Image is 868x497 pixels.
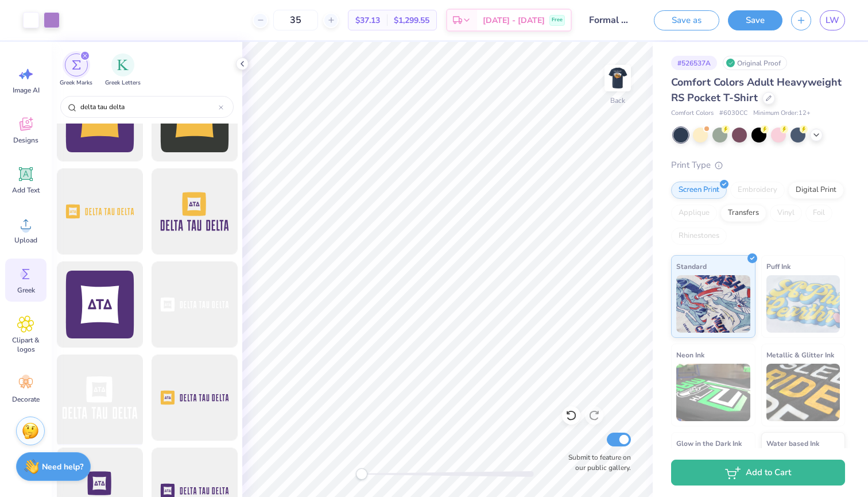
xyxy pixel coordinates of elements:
div: Screen Print [671,182,727,199]
span: Upload [14,236,37,245]
a: LW [820,10,845,30]
span: Comfort Colors Adult Heavyweight RS Pocket T-Shirt [671,75,842,105]
div: Transfers [720,205,766,222]
span: Image AI [13,86,40,95]
button: filter button [60,53,92,87]
span: $37.13 [355,14,380,26]
span: [DATE] - [DATE] [483,14,545,26]
span: Greek Letters [105,79,141,87]
div: Back [610,95,625,106]
input: Untitled Design [580,9,637,32]
span: Designs [13,136,38,145]
div: Original Proof [723,56,787,70]
span: Comfort Colors [671,109,714,118]
input: Try "Alpha" [79,101,219,113]
strong: Need help? [42,461,83,472]
span: Neon Ink [676,349,704,361]
label: Submit to feature on our public gallery. [562,452,631,473]
span: Add Text [12,186,40,195]
div: # 526537A [671,56,717,70]
div: filter for Greek Letters [105,53,141,87]
button: filter button [105,53,141,87]
span: # 6030CC [719,109,747,118]
img: Back [606,67,629,90]
img: Puff Ink [766,275,840,333]
div: Accessibility label [356,468,367,480]
span: Water based Ink [766,437,819,449]
span: Clipart & logos [7,336,45,354]
span: Glow in the Dark Ink [676,437,742,449]
button: Save as [654,10,719,30]
img: Neon Ink [676,364,750,421]
img: Greek Letters Image [117,59,129,71]
div: Applique [671,205,717,222]
span: Minimum Order: 12 + [753,109,811,118]
img: Greek Marks Image [72,60,81,70]
div: Vinyl [770,205,802,222]
span: Greek [17,286,35,295]
span: $1,299.55 [394,14,429,26]
span: Metallic & Glitter Ink [766,349,834,361]
div: filter for Greek Marks [60,53,92,87]
img: Standard [676,275,750,333]
div: Foil [805,205,832,222]
div: Print Type [671,159,845,172]
span: Puff Ink [766,260,790,272]
span: Standard [676,260,707,272]
span: Free [552,16,563,24]
div: Rhinestones [671,228,727,245]
input: – – [273,10,318,30]
button: Add to Cart [671,460,845,486]
img: Metallic & Glitter Ink [766,364,840,421]
span: Decorate [12,395,40,404]
div: Embroidery [730,182,785,199]
button: Save [728,10,782,30]
span: Greek Marks [60,79,92,87]
span: LW [826,14,839,27]
div: Digital Print [788,182,844,199]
